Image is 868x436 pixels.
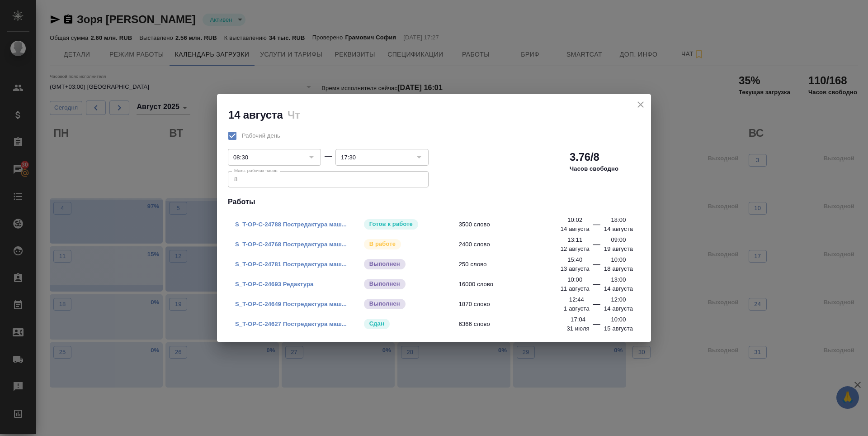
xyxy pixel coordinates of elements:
[634,98,647,111] button: close
[611,315,626,324] p: 10:00
[235,261,347,268] a: S_T-OP-C-24781 Постредактура маш...
[369,220,413,229] p: Готов к работе
[604,225,633,234] p: 14 августа
[561,244,590,254] p: 12 августа
[288,109,300,121] h2: Чт
[593,299,600,313] div: —
[570,150,599,164] h2: 3.76/8
[604,304,633,313] p: 14 августа
[593,319,600,333] div: —
[459,280,587,289] span: 16000 слово
[604,284,633,293] p: 14 августа
[369,279,400,288] p: Выполнен
[459,260,587,269] span: 250 слово
[593,239,600,254] div: —
[593,219,600,234] div: —
[561,284,590,293] p: 11 августа
[228,196,640,207] h4: Работы
[459,220,587,229] span: 3500 слово
[564,304,590,313] p: 1 августа
[593,279,600,293] div: —
[235,281,313,287] a: S_T-OP-C-24693 Редактура
[369,240,396,249] p: В работе
[561,264,590,273] p: 13 августа
[567,255,582,264] p: 15:40
[604,244,633,254] p: 19 августа
[567,235,582,244] p: 13:11
[561,225,590,234] p: 14 августа
[369,299,400,308] p: Выполнен
[611,295,626,304] p: 12:00
[459,320,587,329] span: 6366 слово
[571,315,585,324] p: 17:04
[325,151,332,162] div: —
[611,255,626,264] p: 10:00
[566,324,589,333] p: 31 июля
[459,300,587,309] span: 1870 слово
[611,235,626,244] p: 09:00
[611,216,626,225] p: 18:00
[235,241,347,248] a: S_T-OP-C-24768 Постредактура маш...
[369,259,400,268] p: Выполнен
[570,164,618,173] p: Часов свободно
[235,301,347,307] a: S_T-OP-C-24649 Постредактура маш...
[604,264,633,273] p: 18 августа
[235,321,347,327] a: S_T-OP-C-24627 Постредактура маш...
[593,259,600,273] div: —
[567,275,582,284] p: 10:00
[611,275,626,284] p: 13:00
[369,319,384,328] p: Сдан
[459,240,587,249] span: 2400 слово
[604,324,633,333] p: 15 августа
[242,131,280,140] span: Рабочий день
[567,216,582,225] p: 10:02
[235,221,347,228] a: S_T-OP-C-24788 Постредактура маш...
[569,295,584,304] p: 12:44
[228,109,283,121] h2: 14 августа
